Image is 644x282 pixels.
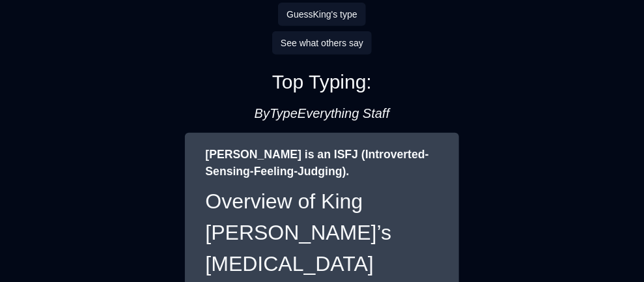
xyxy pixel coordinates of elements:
[272,70,372,94] h2: Top Typing:
[255,104,390,122] h2: By TypeEverything Staff
[206,186,439,279] h3: Overview of King [PERSON_NAME]’s [MEDICAL_DATA]
[206,148,429,178] strong: [PERSON_NAME] is an ISFJ (Introverted-Sensing-Feeling-Judging).
[272,31,372,55] button: See what others say
[278,3,366,26] button: GuessKing's type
